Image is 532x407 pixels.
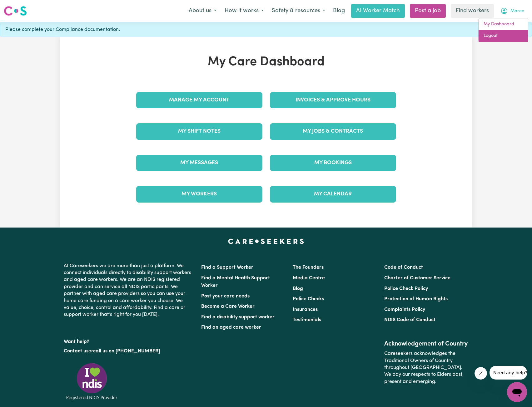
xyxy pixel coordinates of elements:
a: Complaints Policy [384,307,425,312]
a: call us on [PHONE_NUMBER] [93,349,160,354]
span: Please complete your Compliance documentation. [5,26,120,33]
a: Charter of Customer Service [384,276,450,281]
a: Find a Support Worker [201,265,253,270]
a: Invoices & Approve Hours [270,92,396,108]
span: Need any help? [4,4,38,9]
a: Contact us [64,349,88,354]
a: Manage My Account [136,92,262,108]
p: Want help? [64,336,194,345]
a: Post a job [410,4,446,18]
a: Careseekers home page [228,239,304,244]
a: NDIS Code of Conduct [384,317,435,322]
p: or [64,345,194,357]
button: My Account [496,4,528,17]
a: Blog [293,286,303,291]
img: Registered NDIS provider [64,362,120,401]
button: Safety & resources [268,4,329,17]
iframe: Close message [475,367,487,380]
a: Become a Care Worker [201,304,255,309]
a: Insurances [293,307,318,312]
a: Find a Mental Health Support Worker [201,276,270,288]
a: Police Check Policy [384,286,428,291]
p: Careseekers acknowledges the Traditional Owners of Country throughout [GEOGRAPHIC_DATA]. We pay o... [384,348,468,388]
a: Find a disability support worker [201,315,275,320]
iframe: Message from company [490,366,527,380]
img: Careseekers logo [4,5,27,17]
button: About us [185,4,221,17]
button: How it works [221,4,268,17]
a: Code of Conduct [384,265,423,270]
a: My Shift Notes [136,123,262,140]
a: My Messages [136,155,262,171]
a: Media Centre [293,276,325,281]
a: My Dashboard [479,18,528,30]
a: The Founders [293,265,324,270]
a: My Calendar [270,186,396,202]
a: My Workers [136,186,262,202]
div: My Account [478,18,528,42]
a: My Jobs & Contracts [270,123,396,140]
a: Careseekers logo [4,4,27,18]
span: Maree [510,8,524,15]
a: Post your care needs [201,294,250,299]
a: Police Checks [293,297,324,302]
p: At Careseekers we are more than just a platform. We connect individuals directly to disability su... [64,260,194,321]
a: Testimonials [293,317,321,322]
a: Find an aged care worker [201,325,261,330]
a: Blog [329,4,349,18]
a: Logout [479,30,528,42]
a: AI Worker Match [351,4,405,18]
a: Protection of Human Rights [384,297,448,302]
h2: Acknowledgement of Country [384,340,468,348]
h1: My Care Dashboard [132,55,400,70]
iframe: Button to launch messaging window [507,382,527,402]
a: Find workers [451,4,494,18]
a: My Bookings [270,155,396,171]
